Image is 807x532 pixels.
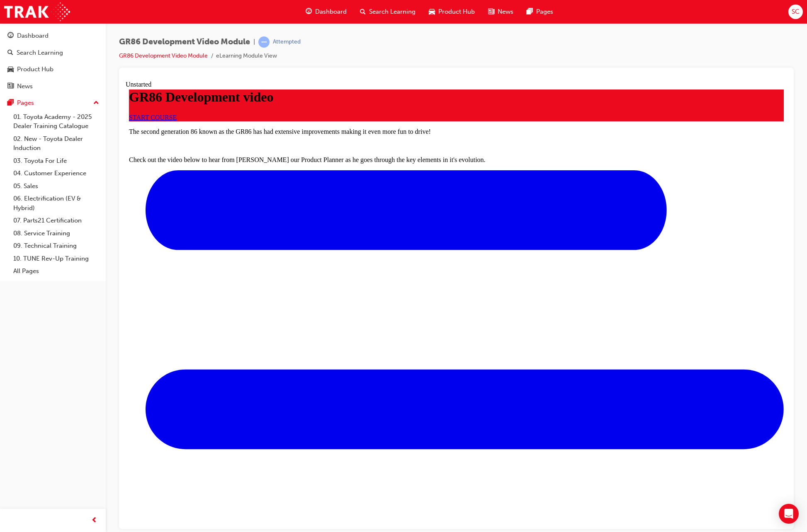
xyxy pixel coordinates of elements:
a: 05. Sales [10,180,102,193]
a: GR86 Development Video Module [119,52,208,59]
a: News [3,79,102,94]
a: 03. Toyota For Life [10,155,102,167]
span: up-icon [93,98,99,109]
span: guage-icon [306,7,312,17]
span: car-icon [429,7,435,17]
a: START COURSE [3,33,51,40]
span: news-icon [488,7,494,17]
span: guage-icon [7,32,14,40]
a: All Pages [10,265,102,278]
a: 09. Technical Training [10,239,102,252]
a: 04. Customer Experience [10,167,102,180]
div: Pages [17,98,34,108]
span: Dashboard [315,7,347,17]
p: Check out the video below to hear from [PERSON_NAME] our Product Planner as he goes through the k... [3,75,658,83]
a: guage-iconDashboard [299,3,353,20]
span: prev-icon [91,515,97,526]
a: car-iconProduct Hub [422,3,481,20]
img: Trak [4,2,70,21]
a: search-iconSearch Learning [353,3,422,20]
span: search-icon [360,7,366,17]
span: learningRecordVerb_ATTEMPT-icon [258,36,270,48]
a: 02. New - Toyota Dealer Induction [10,133,102,155]
span: Product Hub [438,7,475,17]
button: DashboardSearch LearningProduct HubNews [3,27,102,95]
a: Search Learning [3,45,102,60]
button: Pages [3,95,102,111]
a: 10. TUNE Rev-Up Training [10,252,102,265]
span: pages-icon [527,7,533,17]
a: 07. Parts21 Certification [10,214,102,227]
a: 06. Electrification (EV & Hybrid) [10,192,102,214]
a: 08. Service Training [10,227,102,240]
h1: GR86 Development video [3,9,658,24]
span: GR86 Development Video Module [119,37,250,47]
div: Attempted [273,38,301,46]
span: pages-icon [7,99,14,107]
span: News [498,7,513,17]
div: Product Hub [17,65,53,74]
a: news-iconNews [481,3,520,20]
div: Dashboard [17,31,49,41]
div: Open Intercom Messenger [779,504,799,524]
li: eLearning Module View [216,51,277,61]
div: Search Learning [17,48,63,58]
button: SC [788,5,803,19]
span: SC [792,7,800,17]
span: news-icon [7,83,14,90]
a: pages-iconPages [520,3,560,20]
a: 01. Toyota Academy - 2025 Dealer Training Catalogue [10,111,102,133]
span: Search Learning [369,7,416,17]
p: The second generation 86 known as the GR86 has had extensive improvements making it even more fun... [3,47,658,55]
span: | [253,37,255,47]
span: search-icon [7,49,13,57]
div: News [17,82,33,91]
span: car-icon [7,66,14,73]
span: Pages [536,7,553,17]
a: Product Hub [3,62,102,77]
a: Dashboard [3,28,102,44]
